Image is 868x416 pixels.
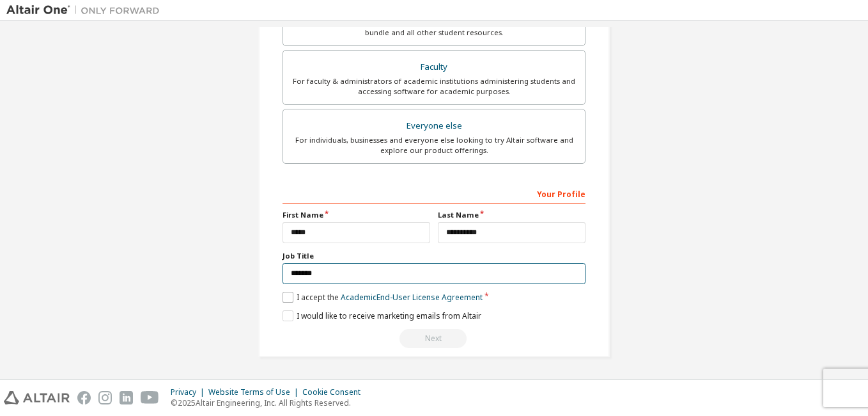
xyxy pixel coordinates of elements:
[141,391,159,404] img: youtube.svg
[283,251,585,261] label: Job Title
[4,391,70,404] img: altair_logo.svg
[302,387,368,397] div: Cookie Consent
[291,76,577,97] div: For faculty & administrators of academic institutions administering students and accessing softwa...
[171,397,368,408] p: © 2025 Altair Engineering, Inc. All Rights Reserved.
[341,292,483,303] a: Academic End-User License Agreement
[438,210,585,220] label: Last Name
[283,310,481,321] label: I would like to receive marketing emails from Altair
[77,391,91,404] img: facebook.svg
[98,391,112,404] img: instagram.svg
[283,292,483,303] label: I accept the
[283,210,430,220] label: First Name
[120,391,133,404] img: linkedin.svg
[6,4,166,17] img: Altair One
[291,58,577,76] div: Faculty
[283,329,585,348] div: Read and acccept EULA to continue
[283,183,585,204] div: Your Profile
[291,17,577,38] div: For currently enrolled students looking to access the free Altair Student Edition bundle and all ...
[291,117,577,135] div: Everyone else
[208,387,302,397] div: Website Terms of Use
[171,387,208,397] div: Privacy
[291,135,577,156] div: For individuals, businesses and everyone else looking to try Altair software and explore our prod...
